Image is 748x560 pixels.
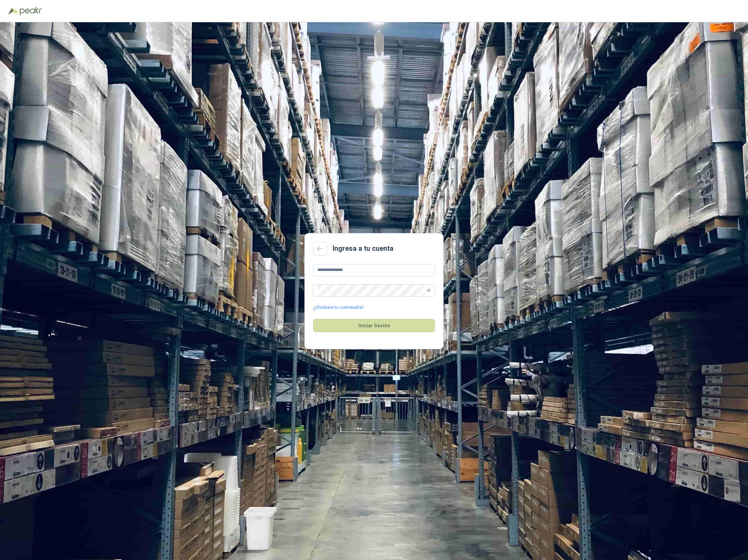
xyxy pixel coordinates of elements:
span: eye-invisible [427,288,431,293]
button: Iniciar Sesión [313,319,435,332]
h2: Ingresa a tu cuenta [333,243,393,254]
img: Logo [8,8,18,15]
img: Peakr [19,7,42,15]
a: ¿Olvidaste tu contraseña? [313,304,364,311]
